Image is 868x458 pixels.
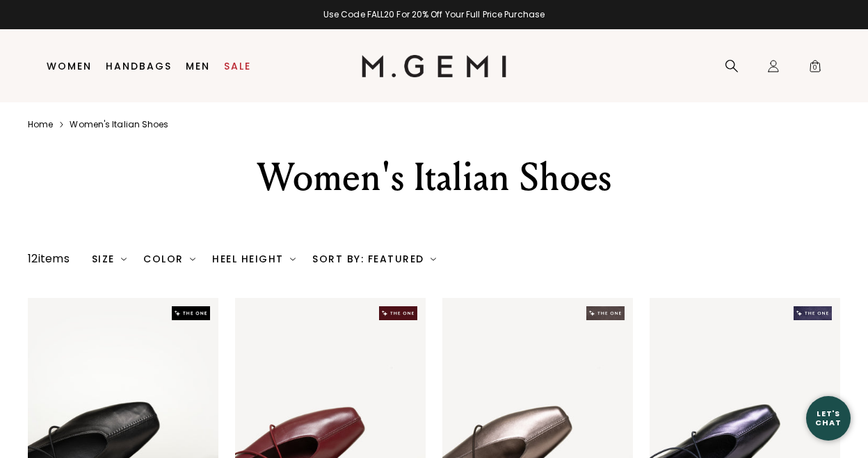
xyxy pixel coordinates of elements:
[121,256,127,262] img: chevron-down.svg
[431,256,436,262] img: chevron-down.svg
[312,253,436,264] div: Sort By: Featured
[92,253,127,264] div: Size
[190,256,195,262] img: chevron-down.svg
[143,253,195,264] div: Color
[808,62,822,76] span: 0
[70,119,168,130] a: Women's italian shoes
[28,251,70,267] div: 12 items
[172,306,210,320] img: The One tag
[176,152,692,203] div: Women's Italian Shoes
[28,119,53,130] a: Home
[362,55,507,77] img: M.Gemi
[186,61,210,72] a: Men
[47,61,92,72] a: Women
[224,61,251,72] a: Sale
[806,409,851,427] div: Let's Chat
[106,61,172,72] a: Handbags
[212,253,296,264] div: Heel Height
[290,256,296,262] img: chevron-down.svg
